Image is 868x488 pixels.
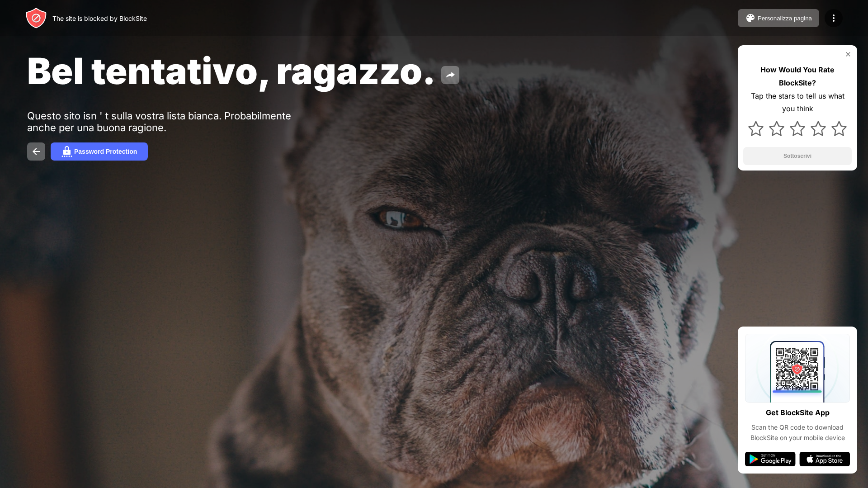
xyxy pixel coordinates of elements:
img: pallet.svg [745,13,756,24]
img: star.svg [831,121,847,136]
button: Password Protection [51,142,148,161]
img: star.svg [790,121,805,136]
div: The site is blocked by BlockSite [52,14,147,22]
div: Personalizza pagina [758,15,812,22]
img: password.svg [61,146,72,157]
img: menu-icon.svg [828,13,839,24]
div: Password Protection [74,148,137,155]
button: Personalizza pagina [738,9,819,27]
div: How Would You Rate BlockSite? [743,63,852,90]
img: star.svg [811,121,826,136]
span: Bel tentativo, ragazzo. [27,49,436,93]
img: header-logo.svg [25,7,47,29]
div: Scan the QR code to download BlockSite on your mobile device [745,422,850,443]
img: star.svg [769,121,784,136]
img: app-store.svg [799,452,850,466]
img: share.svg [445,70,456,81]
div: Questo sito isn ' t sulla vostra lista bianca. Probabilmente anche per una buona ragione. [27,110,307,133]
img: google-play.svg [745,452,796,466]
img: back.svg [31,146,42,157]
div: Get BlockSite App [766,406,830,419]
div: Tap the stars to tell us what you think [743,90,852,116]
img: rate-us-close.svg [844,51,852,58]
iframe: Banner [27,374,241,478]
img: star.svg [748,121,764,136]
img: qrcode.svg [745,334,850,403]
button: Sottoscrivi [743,147,852,165]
